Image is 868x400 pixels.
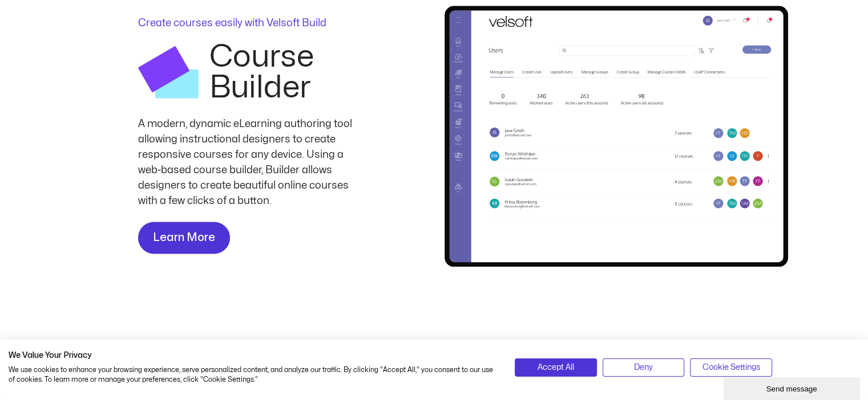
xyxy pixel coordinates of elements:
button: Accept all cookies [515,358,596,377]
span: Deny [634,361,653,374]
span: Learn More [153,228,215,247]
img: Screenshot of Velsoft's learning management system [445,6,788,266]
p: Create courses easily with Velsoft Build [138,18,366,28]
span: Accept All [538,361,574,374]
button: Deny all cookies [603,358,684,377]
h2: We Value Your Privacy [9,350,498,361]
iframe: chat widget [723,375,862,400]
h2: Course Builder [209,42,366,103]
a: Learn More [138,222,230,254]
span: Cookie Settings [702,361,760,374]
p: We use cookies to enhance your browsing experience, serve personalized content, and analyze our t... [9,365,498,385]
div: A modern, dynamic eLearning authoring tool allowing instructional designers to create responsive ... [138,116,366,209]
button: Adjust cookie preferences [690,358,772,377]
